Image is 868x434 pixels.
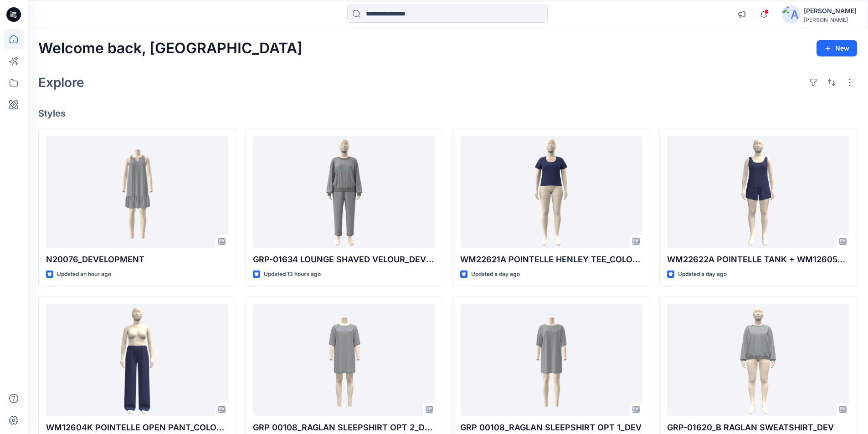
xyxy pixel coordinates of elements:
p: GRP 00108_RAGLAN SLEEPSHIRT OPT 1_DEV [460,421,642,434]
p: Updated a day ago [471,270,520,279]
div: [PERSON_NAME] [804,5,857,16]
div: [PERSON_NAME] [804,16,857,23]
p: WM22622A POINTELLE TANK + WM12605K POINTELLE SHORT -w- PICOT_COLORWAY REV1 [667,253,849,266]
p: GRP-01620_B RAGLAN SWEATSHIRT_DEV [667,421,849,434]
p: GRP-01634 LOUNGE SHAVED VELOUR_DEVELOPMENT [253,253,435,266]
a: WM22622A POINTELLE TANK + WM12605K POINTELLE SHORT -w- PICOT_COLORWAY REV1 [667,136,849,248]
a: N20076_DEVELOPMENT [46,136,228,248]
p: Updated 13 hours ago [264,270,321,279]
p: N20076_DEVELOPMENT [46,253,228,266]
p: GRP 00108_RAGLAN SLEEPSHIRT OPT 2_DEV [253,421,435,434]
p: WM22621A POINTELLE HENLEY TEE_COLORWAY_REV8 [460,253,642,266]
h4: Styles [38,108,857,119]
a: GRP 00108_RAGLAN SLEEPSHIRT OPT 2_DEV [253,304,435,416]
a: GRP-01620_B RAGLAN SWEATSHIRT_DEV [667,304,849,416]
p: Updated an hour ago [57,270,111,279]
img: avatar [782,5,800,24]
a: WM22621A POINTELLE HENLEY TEE_COLORWAY_REV8 [460,136,642,248]
p: WM12604K POINTELLE OPEN PANT_COLORWAY REV1 [46,421,228,434]
a: WM12604K POINTELLE OPEN PANT_COLORWAY REV1 [46,304,228,416]
p: Updated a day ago [678,270,727,279]
h2: Welcome back, [GEOGRAPHIC_DATA] [38,40,303,57]
a: GRP 00108_RAGLAN SLEEPSHIRT OPT 1_DEV [460,304,642,416]
button: New [817,40,857,56]
h2: Explore [38,75,84,90]
a: GRP-01634 LOUNGE SHAVED VELOUR_DEVELOPMENT [253,136,435,248]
